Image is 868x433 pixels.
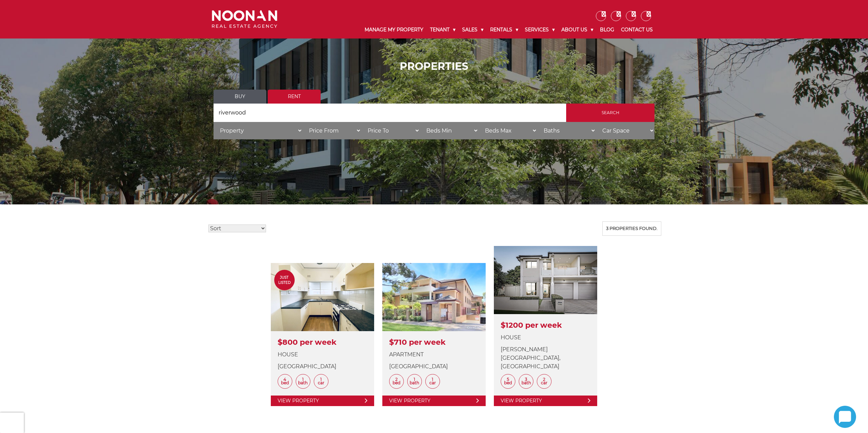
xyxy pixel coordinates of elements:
[618,21,656,38] a: Contact Us
[214,60,654,73] h1: PROPERTIES
[459,21,487,38] a: Sales
[208,225,266,232] select: Sort Listings
[558,21,597,38] a: About Us
[566,104,654,122] input: Search
[521,21,558,38] a: Services
[487,21,521,38] a: Rentals
[597,21,618,38] a: Blog
[602,221,661,236] div: 3 properties found.
[214,90,266,104] a: Buy
[361,21,427,38] a: Manage My Property
[212,10,277,28] img: Noonan Real Estate Agency
[274,275,295,285] span: Just Listed
[427,21,459,38] a: Tenant
[268,90,321,104] a: Rent
[214,104,566,122] input: Search by suburb, postcode or area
